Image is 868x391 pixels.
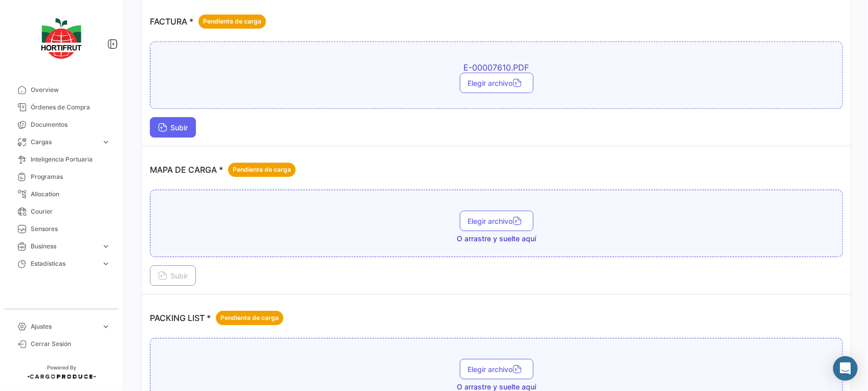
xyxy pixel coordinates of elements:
span: Elegir archivo [468,217,525,225]
span: Elegir archivo [468,79,525,87]
span: Subir [158,123,188,132]
span: Cerrar Sesión [31,339,110,349]
span: Allocation [31,190,110,199]
span: Subir [158,271,188,280]
span: Overview [31,85,110,95]
a: Sensores [8,220,115,238]
span: expand_more [101,259,110,268]
span: expand_more [101,242,110,251]
span: Órdenes de Compra [31,103,110,112]
span: expand_more [101,137,110,147]
button: Subir [150,117,196,137]
a: Programas [8,168,115,186]
span: O arrastre y suelte aquí [457,234,536,244]
span: Programas [31,172,110,181]
p: PACKING LIST * [150,311,283,325]
span: Cargas [31,137,97,147]
span: Business [31,242,97,251]
span: Documentos [31,120,110,129]
p: FACTURA * [150,14,266,29]
a: Órdenes de Compra [8,99,115,116]
button: Elegir archivo [460,359,533,379]
span: Pendiente de carga [220,313,279,323]
span: Elegir archivo [468,365,525,374]
a: Documentos [8,116,115,133]
span: E-00007610.PDF [318,62,676,73]
div: Abrir Intercom Messenger [833,356,858,381]
a: Allocation [8,186,115,203]
button: Elegir archivo [460,73,533,93]
img: logo-hortifrut.svg [36,12,87,65]
span: Ajustes [31,322,97,331]
button: Subir [150,265,196,286]
span: expand_more [101,322,110,331]
span: Inteligencia Portuaria [31,155,110,164]
a: Overview [8,81,115,99]
span: Pendiente de carga [203,17,261,26]
span: Sensores [31,224,110,234]
a: Inteligencia Portuaria [8,151,115,168]
p: MAPA DE CARGA * [150,163,296,177]
span: Pendiente de carga [233,165,291,174]
a: Courier [8,203,115,220]
span: Courier [31,207,110,216]
span: Estadísticas [31,259,97,268]
button: Elegir archivo [460,211,533,231]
